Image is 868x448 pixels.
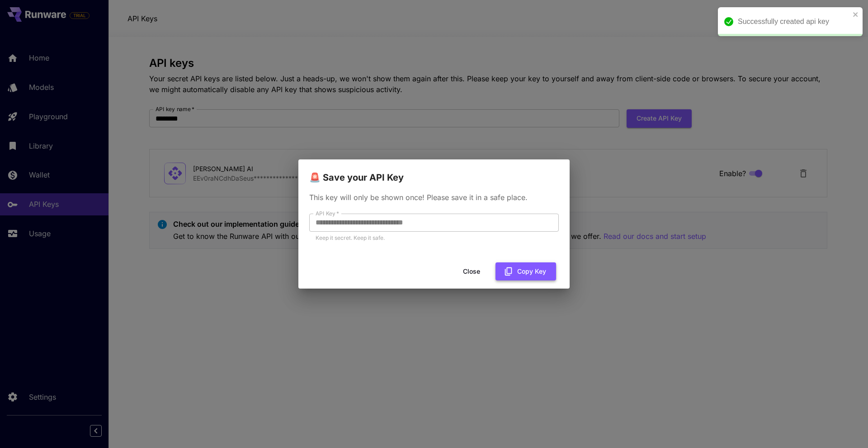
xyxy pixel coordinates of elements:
button: close [853,11,859,18]
p: Keep it secret. Keep it safe. [316,233,552,243]
button: Copy Key [495,262,556,281]
h2: 🚨 Save your API Key [298,159,570,185]
p: This key will only be shown once! Please save it in a safe place. [309,192,559,203]
label: API Key [316,210,339,217]
div: Successfully created api key [738,16,850,27]
button: Close [451,262,492,281]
